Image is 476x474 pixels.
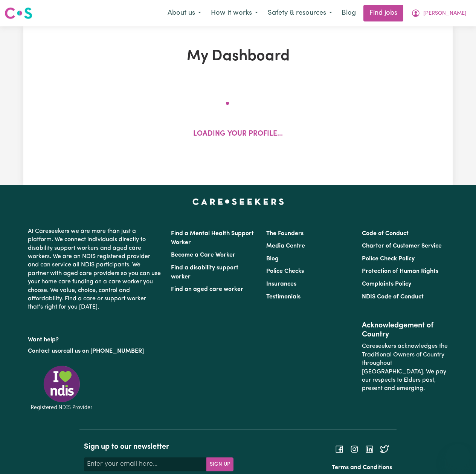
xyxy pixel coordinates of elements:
a: Find an aged care worker [171,286,243,292]
h1: My Dashboard [99,47,377,66]
button: My Account [406,5,471,21]
a: Become a Care Worker [171,252,235,258]
a: Contact us [28,348,58,354]
p: Loading your profile... [193,129,283,140]
a: Code of Conduct [362,231,409,237]
a: Media Centre [266,243,305,249]
a: Police Checks [266,268,304,274]
a: Testimonials [266,294,301,300]
span: [PERSON_NAME] [423,9,467,18]
iframe: Button to launch messaging window [446,444,470,468]
p: At Careseekers we are more than just a platform. We connect individuals directly to disability su... [28,224,162,315]
button: About us [163,5,206,21]
a: Police Check Policy [362,256,415,262]
a: Find a disability support worker [171,265,238,280]
a: Complaints Policy [362,281,411,287]
a: Follow Careseekers on LinkedIn [365,446,374,452]
a: Insurances [266,281,296,287]
a: Follow Careseekers on Twitter [380,446,389,452]
h2: Sign up to our newsletter [84,442,233,451]
a: Find jobs [363,5,403,21]
a: Follow Careseekers on Instagram [350,446,359,452]
h2: Acknowledgement of Country [362,321,448,339]
a: Blog [266,256,279,262]
a: Blog [337,5,360,21]
input: Enter your email here... [84,457,207,471]
p: Want help? [28,333,162,344]
a: Protection of Human Rights [362,268,438,274]
p: Careseekers acknowledges the Traditional Owners of Country throughout [GEOGRAPHIC_DATA]. We pay o... [362,339,448,396]
a: Careseekers home page [192,199,284,205]
button: Safety & resources [263,5,337,21]
a: The Founders [266,231,304,237]
a: call us on [PHONE_NUMBER] [63,348,144,354]
img: Careseekers logo [5,6,32,20]
a: NDIS Code of Conduct [362,294,424,300]
a: Charter of Customer Service [362,243,442,249]
button: Subscribe [206,457,233,471]
button: How it works [206,5,263,21]
img: Registered NDIS provider [28,364,96,411]
a: Terms and Conditions [332,465,392,471]
a: Find a Mental Health Support Worker [171,231,254,246]
a: Careseekers logo [5,5,32,22]
a: Follow Careseekers on Facebook [335,446,344,452]
p: or [28,344,162,358]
